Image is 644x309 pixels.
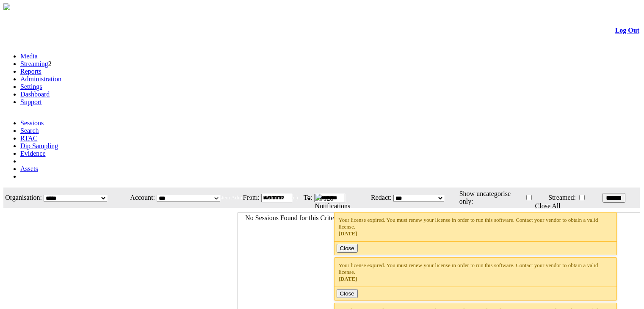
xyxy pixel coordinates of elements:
[323,195,334,202] span: 128
[339,276,357,282] span: [DATE]
[20,165,38,172] a: Assets
[4,188,42,207] td: Organisation:
[315,194,322,201] img: bell25.png
[337,244,358,253] button: Close
[339,262,613,282] div: Your license expired. You must renew your license in order to run this software. Contact your ven...
[20,52,38,60] a: Media
[20,150,46,157] a: Evidence
[124,188,155,207] td: Account:
[337,289,358,298] button: Close
[615,27,639,34] a: Log Out
[535,202,561,210] a: Close All
[191,194,298,201] span: Welcome, System Administrator (Administrator)
[20,119,44,127] a: Sessions
[339,230,357,237] span: [DATE]
[339,217,613,237] div: Your license expired. You must renew your license in order to run this software. Contact your ven...
[20,98,42,105] a: Support
[315,202,623,210] div: Notifications
[20,83,42,90] a: Settings
[20,91,50,98] a: Dashboard
[48,60,52,67] span: 2
[20,75,61,83] a: Administration
[20,60,48,67] a: Streaming
[20,135,37,142] a: RTAC
[20,68,41,75] a: Reports
[3,3,10,10] img: arrow-3.png
[20,142,58,149] a: Dip Sampling
[20,127,39,134] a: Search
